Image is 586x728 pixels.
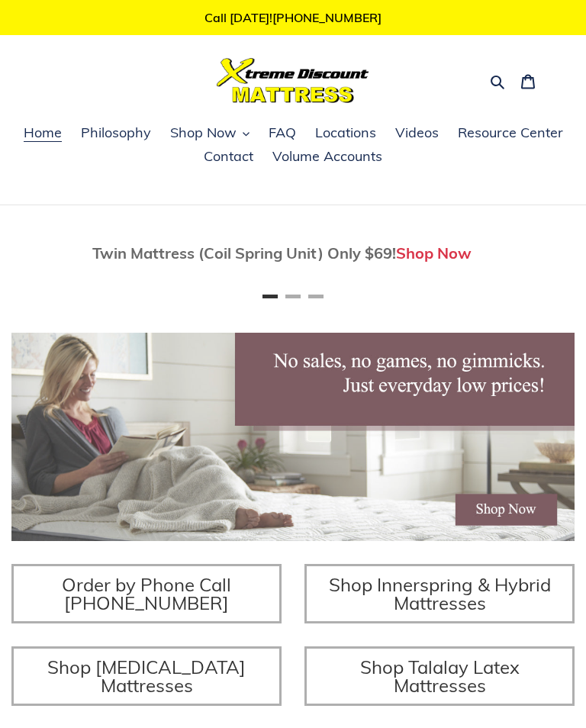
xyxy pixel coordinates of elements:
span: Shop Innerspring & Hybrid Mattresses [329,573,551,614]
a: Locations [307,122,384,145]
a: Shop Now [396,243,472,263]
button: Page 3 [308,295,324,298]
img: Xtreme Discount Mattress [217,58,369,103]
a: Order by Phone Call [PHONE_NUMBER] [11,564,282,623]
a: Home [16,122,69,145]
span: Order by Phone Call [PHONE_NUMBER] [62,573,231,614]
a: Contact [196,146,261,169]
span: Locations [315,124,376,142]
span: Contact [204,147,253,166]
span: Shop Talalay Latex Mattresses [360,656,520,697]
button: Page 2 [285,295,301,298]
span: Volume Accounts [272,147,382,166]
a: FAQ [261,122,304,145]
span: Videos [395,124,439,142]
a: Philosophy [73,122,159,145]
span: Philosophy [81,124,151,142]
span: Shop [MEDICAL_DATA] Mattresses [47,656,246,697]
a: Shop Talalay Latex Mattresses [304,646,575,706]
button: Shop Now [163,122,257,145]
button: Page 1 [262,295,278,298]
a: Volume Accounts [265,146,390,169]
span: Home [24,124,62,142]
a: Resource Center [450,122,571,145]
span: Shop Now [170,124,237,142]
span: FAQ [269,124,296,142]
a: Shop Innerspring & Hybrid Mattresses [304,564,575,623]
img: herobannermay2022-1652879215306_1200x.jpg [11,333,575,541]
a: [PHONE_NUMBER] [272,10,382,25]
a: Videos [388,122,446,145]
span: Twin Mattress (Coil Spring Unit) Only $69! [92,243,396,263]
a: Shop [MEDICAL_DATA] Mattresses [11,646,282,706]
span: Resource Center [458,124,563,142]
